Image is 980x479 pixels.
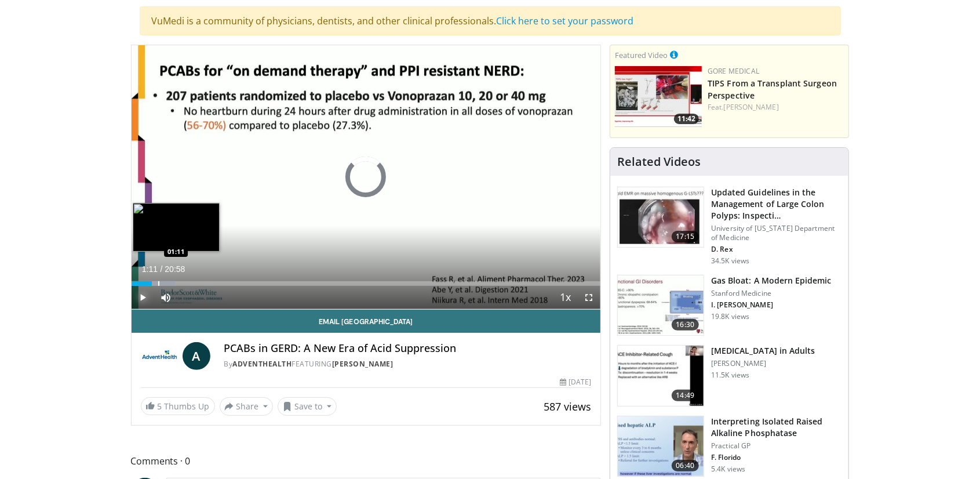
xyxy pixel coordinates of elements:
[544,400,591,413] span: 587 views
[711,371,749,380] p: 11.5K views
[672,390,700,401] span: 14:49
[711,453,841,462] p: F. Florido
[711,289,832,298] p: Stanford Medicine
[711,300,832,310] p: I. [PERSON_NAME]
[220,397,274,416] button: Share
[672,319,700,331] span: 16:30
[224,342,592,355] h4: PCABs in GERD: A New Era of Acid Suppression
[158,401,162,412] span: 5
[615,66,702,127] a: 11:42
[672,460,700,471] span: 06:40
[711,312,749,321] p: 19.8K views
[615,66,702,127] img: 4003d3dc-4d84-4588-a4af-bb6b84f49ae6.150x105_q85_crop-smart_upscale.jpg
[577,286,600,309] button: Fullscreen
[708,78,837,101] a: TIPS From a Transplant Surgeon Perspective
[724,102,779,112] a: [PERSON_NAME]
[708,102,844,113] div: Feat.
[165,264,185,274] span: 20:58
[711,416,841,439] h3: Interpreting Isolated Raised Alkaline Phosphatase
[183,342,210,370] a: A
[155,286,178,309] button: Mute
[711,245,841,254] p: D. Rex
[617,345,841,407] a: 14:49 [MEDICAL_DATA] in Adults [PERSON_NAME] 11.5K views
[711,187,841,222] h3: Updated Guidelines in the Management of Large Colon Polyps: Inspecti…
[618,416,704,477] img: 6a4ee52d-0f16-480d-a1b4-8187386ea2ed.150x105_q85_crop-smart_upscale.jpg
[711,256,749,266] p: 34.5K views
[141,397,215,415] a: 5 Thumbs Up
[224,359,592,369] div: By FEATURING
[615,50,668,60] small: Featured Video
[674,114,699,124] span: 11:42
[711,441,841,451] p: Practical GP
[161,264,163,274] span: /
[142,264,158,274] span: 1:11
[233,359,292,369] a: AdventHealth
[711,224,841,242] p: University of [US_STATE] Department of Medicine
[617,416,841,477] a: 06:40 Interpreting Isolated Raised Alkaline Phosphatase Practical GP F. Florido 5.4K views
[497,14,634,27] a: Click here to set your password
[141,342,178,370] img: AdventHealth
[132,286,155,309] button: Play
[618,187,704,248] img: dfcfcb0d-b871-4e1a-9f0c-9f64970f7dd8.150x105_q85_crop-smart_upscale.jpg
[711,345,815,357] h3: [MEDICAL_DATA] in Adults
[140,6,841,35] div: VuMedi is a community of physicians, dentists, and other clinical professionals.
[332,359,394,369] a: [PERSON_NAME]
[132,310,601,333] a: Email [GEOGRAPHIC_DATA]
[560,377,591,387] div: [DATE]
[618,275,704,336] img: 480ec31d-e3c1-475b-8289-0a0659db689a.150x105_q85_crop-smart_upscale.jpg
[132,281,601,286] div: Progress Bar
[708,66,759,76] a: Gore Medical
[617,155,701,169] h4: Related Videos
[672,231,700,242] span: 17:15
[132,45,601,310] video-js: Video Player
[131,453,602,469] span: Comments 0
[618,346,704,406] img: 11950cd4-d248-4755-8b98-ec337be04c84.150x105_q85_crop-smart_upscale.jpg
[554,286,577,309] button: Playback Rate
[617,187,841,266] a: 17:15 Updated Guidelines in the Management of Large Colon Polyps: Inspecti… University of [US_STA...
[711,359,815,368] p: [PERSON_NAME]
[711,275,832,286] h3: Gas Bloat: A Modern Epidemic
[278,397,337,416] button: Save to
[617,275,841,336] a: 16:30 Gas Bloat: A Modern Epidemic Stanford Medicine I. [PERSON_NAME] 19.8K views
[133,203,220,252] img: image.jpeg
[711,465,745,474] p: 5.4K views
